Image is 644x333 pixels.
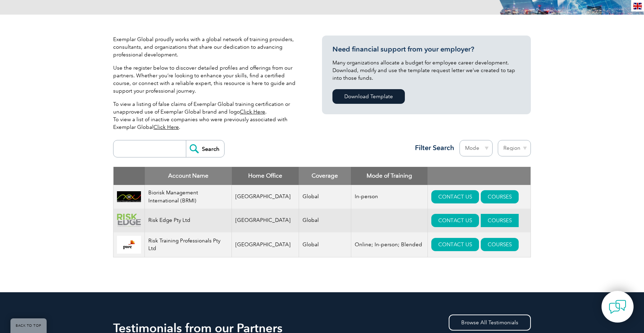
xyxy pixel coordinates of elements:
h3: Need financial support from your employer? [332,45,520,54]
a: Click Here [240,109,265,115]
th: Home Office: activate to sort column ascending [232,167,299,185]
th: Mode of Training: activate to sort column ascending [351,167,427,185]
img: 152a24ac-d9bc-ea11-a814-000d3a79823d-logo.png [117,236,141,254]
td: Global [299,232,351,257]
a: COURSES [481,238,519,251]
th: : activate to sort column ascending [427,167,531,185]
p: To view a listing of false claims of Exemplar Global training certification or unapproved use of ... [113,100,301,131]
a: COURSES [481,190,519,203]
a: COURSES [481,214,519,227]
td: Global [299,185,351,209]
td: Biorisk Management International (BRMI) [145,185,232,209]
img: en [633,3,642,9]
th: Account Name: activate to sort column descending [145,167,232,185]
img: contact-chat.png [609,298,626,316]
td: Global [299,209,351,232]
a: CONTACT US [431,190,479,203]
a: BACK TO TOP [10,318,47,333]
td: Risk Edge Pty Ltd [145,209,232,232]
a: Browse All Testimonials [449,315,531,331]
p: Exemplar Global proudly works with a global network of training providers, consultants, and organ... [113,36,301,59]
h3: Filter Search [411,144,454,152]
a: CONTACT US [431,214,479,227]
a: CONTACT US [431,238,479,251]
td: [GEOGRAPHIC_DATA] [232,232,299,257]
img: a131cb37-a404-ec11-b6e6-00224817f503-logo.png [117,214,141,227]
img: d01771b9-0638-ef11-a316-00224812a81c-logo.jpg [117,191,141,202]
td: Online; In-person; Blended [351,232,427,257]
td: [GEOGRAPHIC_DATA] [232,209,299,232]
th: Coverage: activate to sort column ascending [299,167,351,185]
p: Many organizations allocate a budget for employee career development. Download, modify and use th... [332,59,520,82]
td: Risk Training Professionals Pty Ltd [145,232,232,257]
a: Download Template [332,89,405,104]
td: In-person [351,185,427,209]
input: Search [186,140,224,157]
a: Click Here [154,124,179,130]
td: [GEOGRAPHIC_DATA] [232,185,299,209]
p: Use the register below to discover detailed profiles and offerings from our partners. Whether you... [113,64,301,95]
